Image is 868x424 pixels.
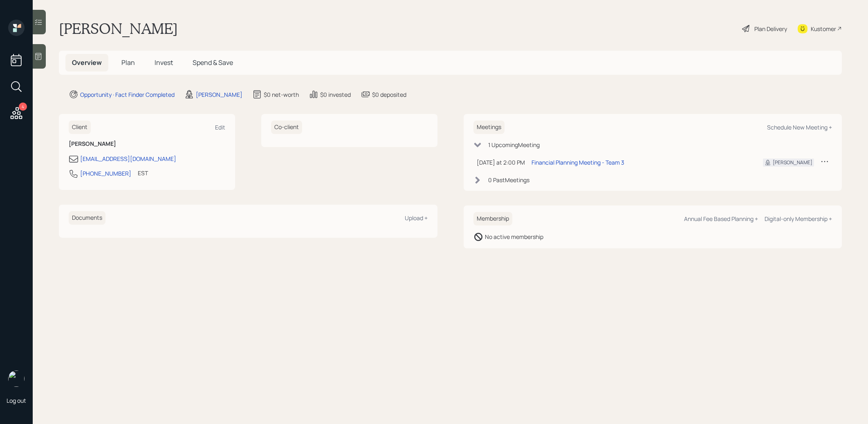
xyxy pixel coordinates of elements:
h6: Documents [69,211,105,225]
div: $0 net-worth [264,90,299,99]
span: Overview [72,58,102,67]
div: 4 [19,103,27,111]
div: [PERSON_NAME] [773,159,812,166]
span: Invest [155,58,173,67]
div: Schedule New Meeting + [767,123,832,131]
span: Plan [121,58,135,67]
img: treva-nostdahl-headshot.png [8,370,25,387]
div: Annual Fee Based Planning + [684,215,758,223]
div: [PHONE_NUMBER] [80,169,131,178]
div: Digital-only Membership + [765,215,832,223]
div: Opportunity · Fact Finder Completed [80,90,175,99]
div: 0 Past Meeting s [488,176,529,184]
div: Upload + [405,214,428,222]
div: $0 invested [320,90,351,99]
div: [DATE] at 2:00 PM [477,158,525,167]
h6: Client [69,121,91,134]
div: Edit [215,123,225,131]
h6: Meetings [473,121,505,134]
div: Kustomer [811,25,836,33]
h6: Membership [473,212,512,225]
div: $0 deposited [372,90,406,99]
div: Financial Planning Meeting - Team 3 [532,158,624,167]
div: [PERSON_NAME] [196,90,242,99]
div: Log out [7,397,26,404]
h6: [PERSON_NAME] [69,141,225,147]
h6: Co-client [271,121,302,134]
div: Plan Delivery [754,25,787,33]
div: 1 Upcoming Meeting [488,141,540,149]
div: No active membership [485,232,543,241]
span: Spend & Save [193,58,233,67]
div: [EMAIL_ADDRESS][DOMAIN_NAME] [80,154,176,163]
div: EST [138,169,148,177]
h1: [PERSON_NAME] [59,20,178,38]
